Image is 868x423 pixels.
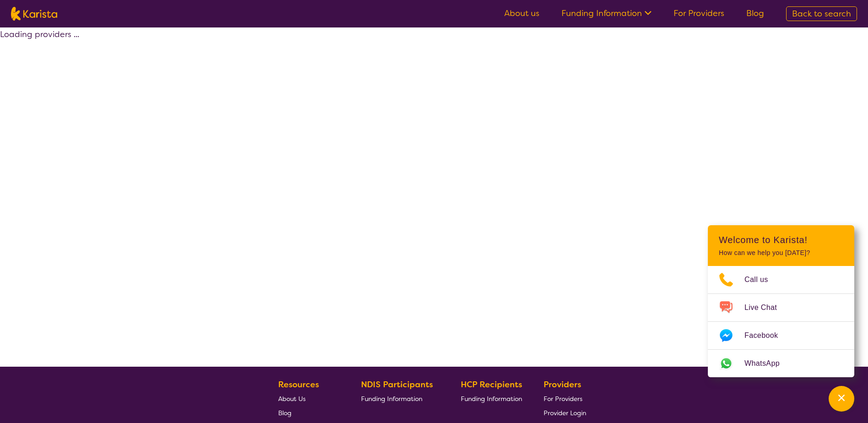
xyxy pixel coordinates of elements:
a: Back to search [786,6,857,21]
span: Provider Login [544,409,586,417]
span: For Providers [544,395,582,403]
b: Providers [544,379,581,390]
span: Funding Information [461,395,522,403]
p: How can we help you [DATE]? [719,249,843,257]
span: Call us [744,273,779,287]
a: Web link opens in a new tab. [708,350,854,377]
a: Blog [278,406,340,420]
span: Back to search [792,8,851,19]
a: About us [504,8,539,19]
h2: Welcome to Karista! [719,234,843,245]
a: About Us [278,391,340,406]
div: Channel Menu [708,225,854,377]
span: Facebook [744,329,789,342]
a: Funding Information [361,391,440,406]
b: Resources [278,379,319,390]
span: WhatsApp [744,357,791,370]
ul: Choose channel [708,266,854,377]
span: Funding Information [361,395,422,403]
span: Blog [278,409,291,417]
b: HCP Recipients [461,379,522,390]
b: NDIS Participants [361,379,433,390]
a: Funding Information [461,391,522,406]
a: Blog [746,8,764,19]
span: Live Chat [744,301,788,315]
img: Karista logo [11,7,57,21]
button: Channel Menu [829,386,854,412]
a: Funding Information [561,8,652,19]
a: For Providers [544,391,586,406]
a: For Providers [674,8,724,19]
a: Provider Login [544,406,586,420]
span: About Us [278,395,306,403]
